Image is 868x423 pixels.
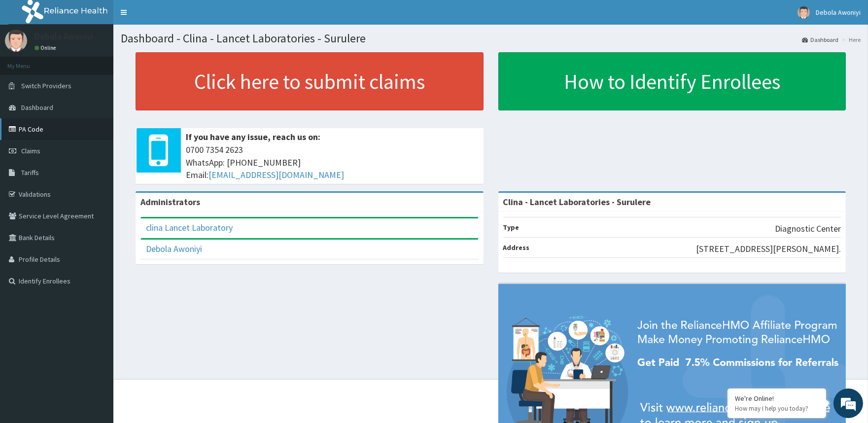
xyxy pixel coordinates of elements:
span: Debola Awoniyi [816,8,861,17]
a: Click here to submit claims [136,52,484,110]
img: User Image [798,6,810,19]
a: clina Lancet Laboratory [146,222,233,233]
span: Dashboard [21,103,53,112]
span: 0700 7354 2623 WhatsApp: [PHONE_NUMBER] Email: [186,143,479,181]
p: Debola Awoniyi [35,32,93,41]
div: We're Online! [735,394,819,403]
strong: Clina - Lancet Laboratories - Surulere [503,196,651,208]
li: Here [839,35,861,44]
a: Debola Awoniyi [146,243,202,254]
p: Diagnostic Center [775,222,841,235]
b: Address [503,243,530,252]
h1: Dashboard - Clina - Lancet Laboratories - Surulere [121,32,861,45]
a: [EMAIL_ADDRESS][DOMAIN_NAME] [208,169,344,180]
b: If you have any issue, reach us on: [186,131,320,142]
b: Type [503,223,520,232]
a: How to Identify Enrollees [498,52,846,110]
a: Online [35,44,58,51]
a: Dashboard [802,35,838,44]
p: [STREET_ADDRESS][PERSON_NAME]. [696,243,841,255]
img: User Image [5,30,27,52]
p: How may I help you today? [735,404,819,413]
b: Administrators [140,196,200,208]
span: Tariffs [21,168,39,177]
span: Claims [21,146,40,155]
span: Switch Providers [21,81,71,90]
